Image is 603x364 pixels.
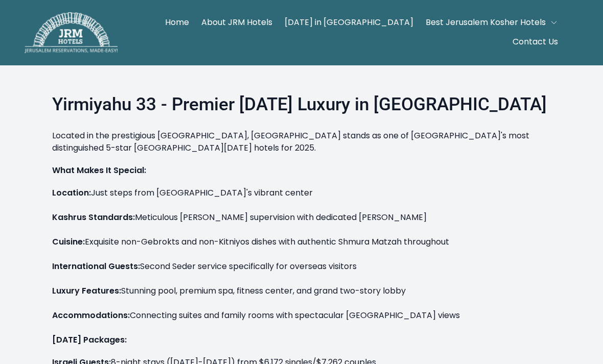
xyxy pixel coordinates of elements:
[52,334,127,346] strong: [DATE] Packages:
[52,94,551,119] h2: Yirmiyahu 33 - Premier [DATE] Luxury in [GEOGRAPHIC_DATA]
[52,211,135,223] strong: Kashrus Standards:
[52,236,85,248] strong: Cuisine:
[513,33,558,51] a: Contact Us
[426,13,558,32] button: Best Jerusalem Kosher Hotels
[52,260,140,272] strong: International Guests:
[52,130,551,154] p: Located in the prestigious [GEOGRAPHIC_DATA], [GEOGRAPHIC_DATA] stands as one of [GEOGRAPHIC_DATA...
[52,309,130,321] strong: Accommodations:
[25,12,118,53] img: JRM Hotels
[52,285,121,297] strong: Luxury Features:
[285,13,413,32] a: [DATE] in [GEOGRAPHIC_DATA]
[52,164,146,176] strong: What Makes It Special:
[201,13,272,32] a: About JRM Hotels
[52,187,91,199] strong: Location:
[52,187,551,346] p: Just steps from [GEOGRAPHIC_DATA]'s vibrant center Meticulous [PERSON_NAME] supervision with dedi...
[426,16,546,29] span: Best Jerusalem Kosher Hotels
[165,13,189,32] a: Home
